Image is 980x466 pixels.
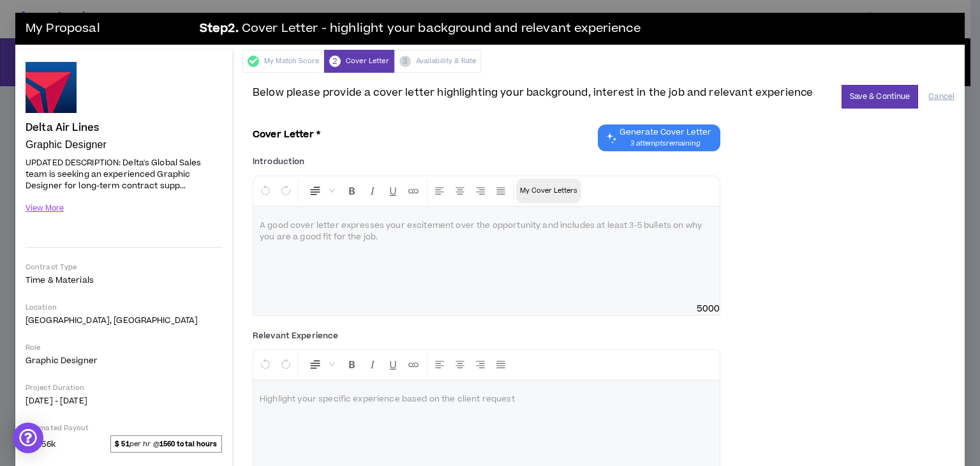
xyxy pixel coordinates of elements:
button: Format Underline [383,352,403,377]
button: Left Align [430,179,449,203]
b: Step 2 . [200,20,239,38]
button: Right Align [471,352,490,377]
button: Chat GPT Cover Letter [598,124,720,151]
h4: Delta Air Lines [26,122,99,133]
p: My Cover Letters [520,184,577,197]
p: Project Duration [26,383,222,393]
button: Undo [256,352,275,377]
div: Open Intercom Messenger [13,423,43,453]
strong: 1560 total hours [160,439,218,449]
p: Role [26,343,222,352]
button: Insert Link [404,352,423,377]
span: Cover Letter - highlight your background and relevant experience [242,20,641,38]
button: View More [26,197,64,220]
div: My Match Score [242,50,324,73]
button: Save & Continue [842,85,919,109]
button: Center Align [450,352,470,377]
button: Format Bold [343,179,362,203]
span: Below please provide a cover letter highlighting your background, interest in the job and relevan... [253,85,813,100]
span: Generate Cover Letter [620,127,711,137]
span: 5000 [697,303,720,315]
p: [DATE] - [DATE] [26,395,222,407]
button: Template [516,179,581,203]
button: Justify Align [491,179,510,203]
button: Redo [276,352,295,377]
span: $79.56k [26,436,56,451]
button: Undo [256,179,275,203]
button: Cancel [928,86,954,108]
p: UPDATED DESCRIPTION: Delta's Global Sales team is seeking an experienced Graphic Designer for lon... [26,156,222,192]
span: per hr @ [110,435,222,452]
p: [GEOGRAPHIC_DATA], [GEOGRAPHIC_DATA] [26,315,222,326]
p: Graphic Designer [26,139,222,151]
p: Estimated Payout [26,423,222,433]
button: Format Bold [343,352,362,377]
h3: My Proposal [26,16,191,41]
span: 3 attempts remaining [620,139,711,149]
strong: $ 51 [115,439,129,449]
button: Justify Align [491,352,510,377]
span: Graphic Designer [26,355,98,366]
label: Relevant Experience [253,326,338,346]
button: Format Italics [363,179,382,203]
p: Location [26,303,222,312]
label: Introduction [253,151,304,172]
button: Format Italics [363,352,382,377]
p: Contract Type [26,262,222,272]
button: Redo [276,179,295,203]
p: Time & Materials [26,274,222,286]
button: Center Align [450,179,470,203]
button: Format Underline [383,179,403,203]
button: Insert Link [404,179,423,203]
h3: Cover Letter * [253,130,320,140]
button: Right Align [471,179,490,203]
button: Left Align [430,352,449,377]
